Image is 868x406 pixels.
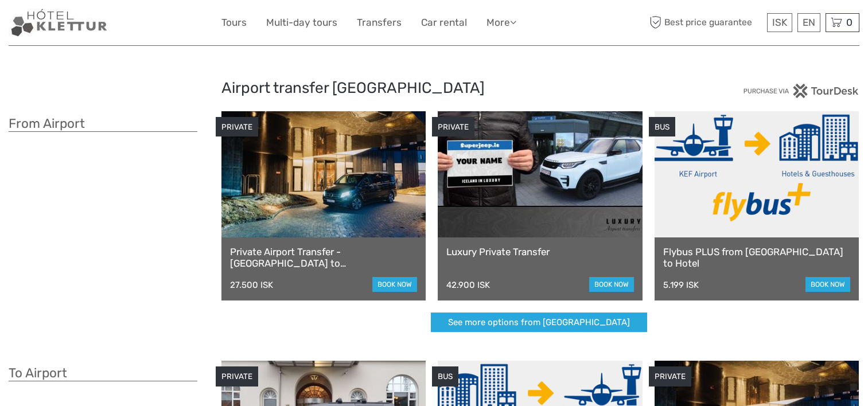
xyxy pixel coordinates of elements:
[743,84,859,98] img: PurchaseViaTourDesk.png
[421,14,467,31] a: Car rental
[805,277,850,292] a: book now
[9,365,197,381] h3: To Airport
[216,366,258,387] div: PRIVATE
[230,246,417,270] a: Private Airport Transfer - [GEOGRAPHIC_DATA] to [GEOGRAPHIC_DATA]
[372,277,417,292] a: book now
[663,246,850,270] a: Flybus PLUS from [GEOGRAPHIC_DATA] to Hotel
[216,117,258,137] div: PRIVATE
[589,277,634,292] a: book now
[431,313,647,333] a: See more options from [GEOGRAPHIC_DATA]
[647,13,764,32] span: Best price guarantee
[446,246,633,257] a: Luxury Private Transfer
[663,280,699,290] div: 5.199 ISK
[649,366,691,387] div: PRIVATE
[844,17,854,28] span: 0
[649,117,675,137] div: BUS
[357,14,402,31] a: Transfers
[9,9,110,37] img: Our services
[230,280,273,290] div: 27.500 ISK
[797,13,820,32] div: EN
[221,79,647,97] h2: Airport transfer [GEOGRAPHIC_DATA]
[266,14,337,31] a: Multi-day tours
[221,14,247,31] a: Tours
[9,116,197,132] h3: From Airport
[446,280,490,290] div: 42.900 ISK
[432,366,458,387] div: BUS
[432,117,474,137] div: PRIVATE
[772,17,787,28] span: ISK
[486,14,516,31] a: More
